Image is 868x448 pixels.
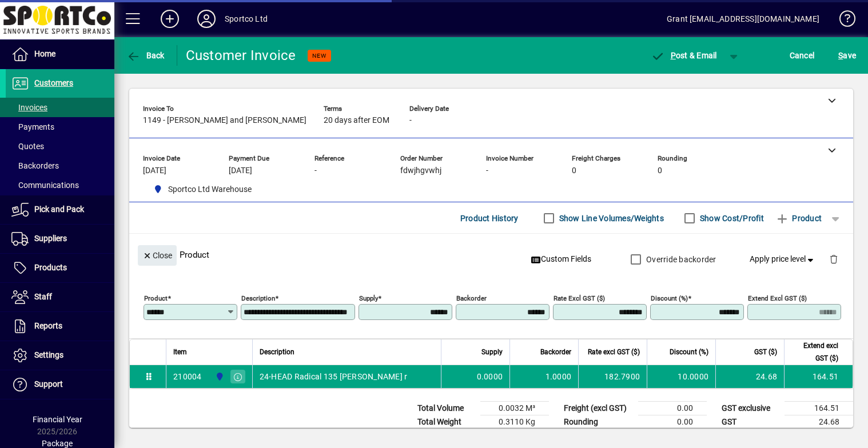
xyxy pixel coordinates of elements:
mat-label: Product [144,294,168,302]
span: Invoices [11,103,47,112]
span: Product [775,209,822,227]
button: Custom Fields [527,249,596,270]
label: Override backorder [644,254,716,265]
span: Package [42,439,73,448]
span: 0 [572,166,576,175]
div: 182.7900 [586,371,640,382]
button: Post & Email [645,45,723,66]
mat-label: Rate excl GST ($) [554,294,605,302]
span: Communications [11,181,79,190]
span: P [671,51,676,60]
span: 1149 - [PERSON_NAME] and [PERSON_NAME] [143,116,306,125]
app-page-header-button: Close [135,250,180,260]
td: Rounding [558,415,638,429]
td: 0.3110 Kg [480,415,549,429]
a: Products [6,254,114,282]
td: 24.68 [715,365,784,388]
a: Staff [6,283,114,311]
mat-label: Backorder [456,294,487,302]
span: [DATE] [229,166,252,175]
span: Product History [460,209,519,227]
span: - [314,166,317,175]
a: Reports [6,312,114,341]
span: Customers [34,78,73,87]
span: Custom Fields [531,253,592,265]
span: - [486,166,488,175]
a: Pick and Pack [6,195,114,224]
a: Quotes [6,137,114,156]
span: Supply [481,346,503,358]
button: Cancel [787,45,818,66]
span: 20 days after EOM [324,116,389,125]
a: Communications [6,175,114,195]
a: Settings [6,341,114,370]
span: Settings [34,350,63,359]
span: Sportco Ltd Warehouse [149,182,256,197]
td: Freight (excl GST) [558,402,638,415]
span: Item [173,346,187,358]
span: Description [260,346,294,358]
span: Sportco Ltd Warehouse [168,183,252,195]
span: 0.0000 [477,371,503,382]
app-page-header-button: Delete [820,254,847,264]
span: 0 [658,166,662,175]
span: 1.0000 [546,371,572,382]
button: Save [835,45,859,66]
a: Home [6,40,114,69]
div: Grant [EMAIL_ADDRESS][DOMAIN_NAME] [667,10,819,28]
a: Suppliers [6,225,114,253]
span: Staff [34,292,52,301]
button: Profile [188,9,225,29]
span: Financial Year [33,415,82,424]
span: Discount (%) [670,346,708,358]
button: Product History [456,208,523,229]
a: Support [6,370,114,399]
td: Total Volume [412,402,480,415]
td: GST [716,415,785,429]
span: Home [34,49,55,58]
td: 0.0032 M³ [480,402,549,415]
mat-label: Description [241,294,275,302]
div: 210004 [173,371,202,382]
mat-label: Discount (%) [651,294,688,302]
mat-label: Supply [359,294,378,302]
span: Products [34,263,67,272]
button: Apply price level [745,249,821,270]
button: Product [770,208,827,229]
span: Sportco Ltd Warehouse [212,370,225,383]
span: fdwjhgvwhj [400,166,441,175]
span: Backorders [11,161,59,170]
span: Backorder [540,346,571,358]
span: Payments [11,122,54,131]
a: Backorders [6,156,114,175]
div: Sportco Ltd [225,10,268,28]
button: Back [124,45,168,66]
span: Suppliers [34,234,67,243]
label: Show Cost/Profit [698,213,764,224]
span: Close [142,246,172,265]
span: NEW [312,52,327,59]
mat-label: Extend excl GST ($) [748,294,807,302]
a: Payments [6,117,114,137]
button: Delete [820,245,847,273]
span: ave [838,46,856,65]
label: Show Line Volumes/Weights [557,213,664,224]
span: Pick and Pack [34,205,84,214]
button: Close [138,245,177,266]
span: Back [126,51,165,60]
div: Customer Invoice [186,46,296,65]
span: Apply price level [750,253,816,265]
span: 24-HEAD Radical 135 [PERSON_NAME] r [260,371,408,382]
span: Quotes [11,142,44,151]
span: Extend excl GST ($) [791,339,838,365]
td: 164.51 [785,402,853,415]
td: 24.68 [785,415,853,429]
span: Reports [34,321,62,330]
span: S [838,51,843,60]
td: Total Weight [412,415,480,429]
span: - [409,116,412,125]
span: Rate excl GST ($) [588,346,640,358]
td: 0.00 [638,415,707,429]
span: [DATE] [143,166,166,175]
a: Invoices [6,98,114,117]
